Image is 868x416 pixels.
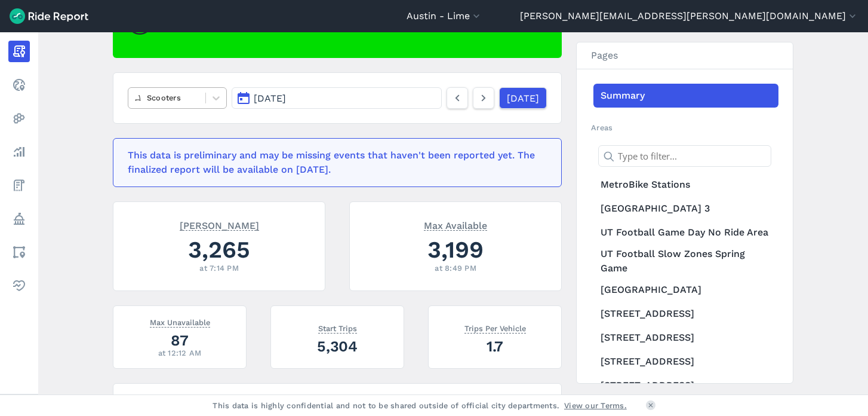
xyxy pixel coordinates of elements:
a: [DATE] [499,87,547,109]
div: This data is preliminary and may be missing events that haven't been reported yet. The finalized ... [128,148,540,177]
span: Trips Per Vehicle [464,322,526,334]
input: Type to filter... [598,145,771,167]
div: 3,199 [364,233,547,266]
span: [PERSON_NAME] [180,219,259,231]
a: Analyze [8,141,30,163]
div: at 8:49 PM [364,262,547,274]
a: MetroBike Stations [593,173,778,197]
div: 1.7 [443,336,547,357]
a: UT Football Slow Zones Spring Game [593,244,778,278]
a: [STREET_ADDRESS] [593,302,778,326]
div: at 7:14 PM [128,262,310,274]
div: at 12:12 AM [128,347,232,359]
a: Policy [8,208,30,230]
div: 5,304 [285,336,389,357]
a: View our Terms. [564,400,627,411]
h3: Pages [577,42,793,69]
a: Fees [8,175,30,196]
a: Report [8,41,30,62]
button: [DATE] [232,87,442,109]
a: Health [8,275,30,296]
div: 3,265 [128,233,310,266]
h2: Areas [591,122,778,133]
span: [DATE] [254,93,286,104]
a: [STREET_ADDRESS] [593,374,778,397]
a: [GEOGRAPHIC_DATA] 3 [593,197,778,221]
span: Max Unavailable [150,316,210,328]
span: Start Trips [318,322,357,334]
a: UT Football Game Day No Ride Area [593,221,778,244]
a: [GEOGRAPHIC_DATA] [593,278,778,302]
button: [PERSON_NAME][EMAIL_ADDRESS][PERSON_NAME][DOMAIN_NAME] [520,9,858,23]
a: Summary [593,84,778,108]
a: [STREET_ADDRESS] [593,326,778,350]
a: Heatmaps [8,108,30,129]
button: Austin - Lime [407,9,482,23]
span: Max Available [424,219,487,231]
a: Realtime [8,74,30,96]
img: Ride Report [10,8,88,24]
a: [STREET_ADDRESS] [593,350,778,374]
a: Areas [8,241,30,263]
div: 87 [128,330,232,351]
